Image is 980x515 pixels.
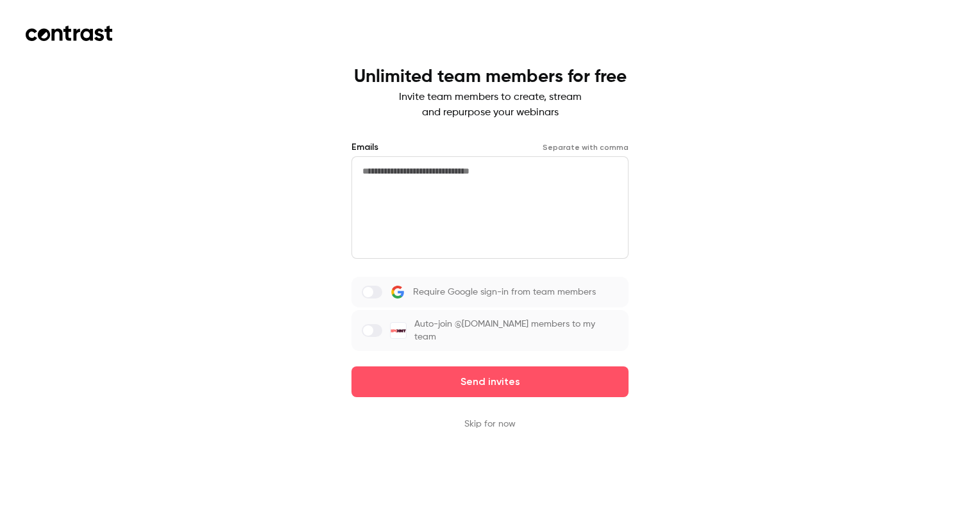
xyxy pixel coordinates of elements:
[464,418,516,430] button: Skip for now
[351,141,378,154] label: Emails
[354,67,627,87] h1: Unlimited team members for free
[354,90,627,120] p: Invite team members to create, stream and repurpose your webinars
[351,277,629,307] label: Require Google sign-in from team members
[351,310,629,351] label: Auto-join @[DOMAIN_NAME] members to my team
[391,323,406,338] img: IPOINT
[543,142,629,152] p: Separate with comma
[351,366,629,397] button: Send invites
